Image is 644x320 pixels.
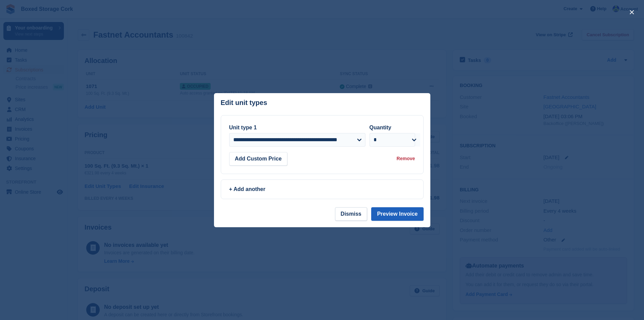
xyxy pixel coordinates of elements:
button: Add Custom Price [229,152,288,166]
div: + Add another [229,185,415,193]
a: + Add another [221,179,424,199]
button: Dismiss [335,207,367,221]
button: Preview Invoice [371,207,423,221]
label: Quantity [369,125,391,130]
label: Unit type 1 [229,125,257,130]
p: Edit unit types [221,99,267,107]
button: close [626,7,637,18]
div: Remove [397,155,415,162]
